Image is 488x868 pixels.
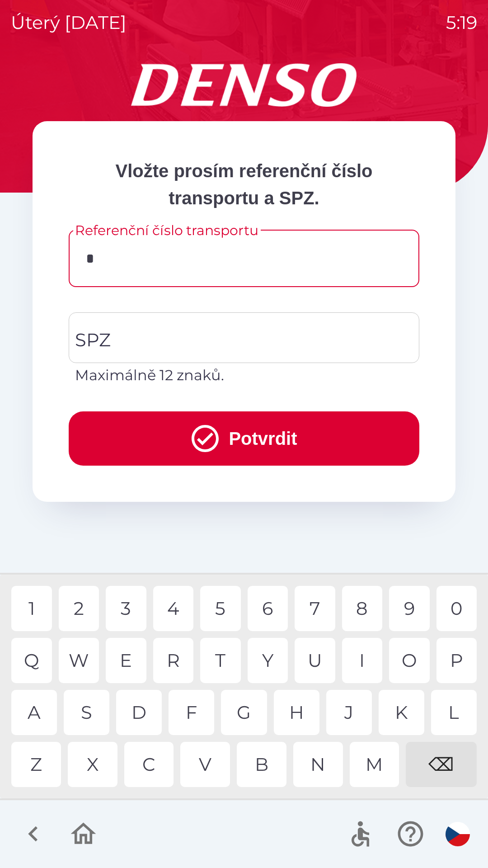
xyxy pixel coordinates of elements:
[69,157,419,212] p: Vložte prosím referenční číslo transportu a SPZ.
[11,9,127,36] p: úterý [DATE]
[75,364,413,386] p: Maximálně 12 znaků.
[33,63,455,107] img: Logo
[75,221,258,240] label: Referenční číslo transportu
[446,9,477,36] p: 5:19
[446,822,470,846] img: cs flag
[69,411,419,466] button: Potvrdit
